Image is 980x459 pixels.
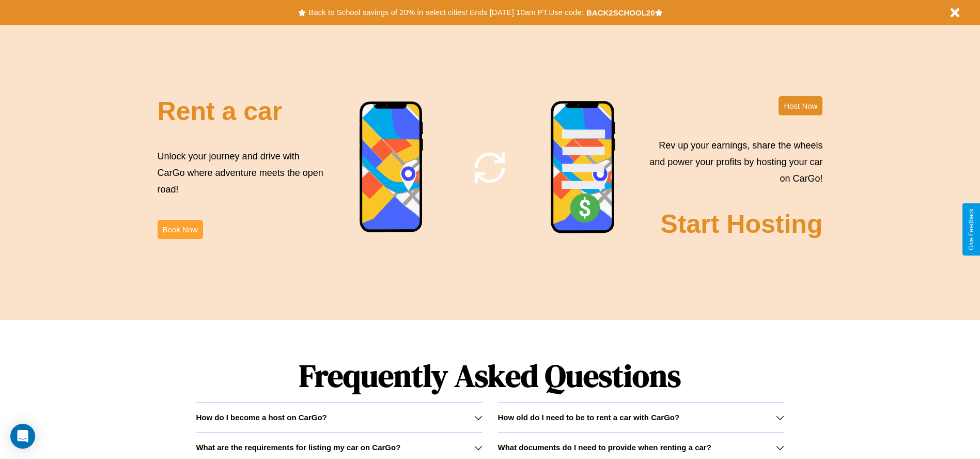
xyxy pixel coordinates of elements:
[550,100,616,235] img: phone
[158,96,283,126] h2: Rent a car
[643,137,822,187] p: Rev up your earnings, share the wheels and power your profits by hosting your car on CarGo!
[968,209,975,250] div: Give Feedback
[306,5,586,20] button: Back to School savings of 20% in select cities! Ends [DATE] 10am PT.Use code:
[498,443,711,452] h3: What documents do I need to provide when renting a car?
[498,413,680,422] h3: How old do I need to be to rent a car with CarGo?
[586,8,655,17] b: BACK2SCHOOL20
[158,220,203,239] button: Book Now
[661,209,823,239] h2: Start Hosting
[158,148,327,198] p: Unlock your journey and drive with CarGo where adventure meets the open road!
[196,349,784,402] h1: Frequently Asked Questions
[196,413,326,422] h3: How do I become a host on CarGo?
[10,424,35,449] div: Open Intercom Messenger
[196,443,400,452] h3: What are the requirements for listing my car on CarGo?
[779,96,822,115] button: Host Now
[359,101,424,234] img: phone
